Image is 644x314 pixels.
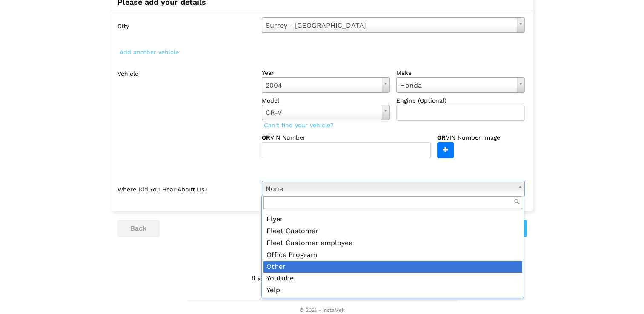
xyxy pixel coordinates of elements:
div: Youtube [263,273,522,285]
div: Flyer [263,214,522,226]
div: Yelp [263,285,522,297]
div: Fleet Customer [263,226,522,237]
div: Other [263,261,522,273]
div: Office Program [263,249,522,261]
div: Fleet Customer employee [263,237,522,249]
